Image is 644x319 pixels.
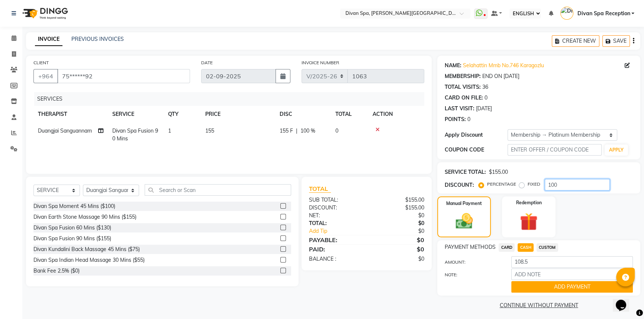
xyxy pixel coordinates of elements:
[367,245,430,254] div: $0
[331,106,368,123] th: TOTAL
[33,213,136,221] div: Divan Earth Stone Massage 90 Mins ($155)
[482,72,519,80] div: END ON [DATE]
[35,33,62,46] a: INVOICE
[484,94,487,102] div: 0
[445,105,474,113] div: LAST VISIT:
[201,59,213,66] label: DATE
[275,106,331,123] th: DISC
[518,243,534,252] span: CASH
[303,204,367,212] div: DISCOUNT:
[303,227,377,235] a: Add Tip
[33,245,140,253] div: Divan Kundalini Back Massage 45 Mins ($75)
[57,69,190,83] input: SEARCH BY NAME/MOBILE/EMAIL/CODE
[303,196,367,204] div: SUB TOTAL:
[34,92,430,106] div: SERVICES
[445,115,466,123] div: POINTS:
[482,83,488,91] div: 36
[19,3,70,24] img: logo
[33,224,111,232] div: Divan Spa Fusion 60 Mins ($130)
[335,127,338,134] span: 0
[367,212,430,219] div: $0
[552,35,599,47] button: CREATE NEW
[445,72,481,80] div: MEMBERSHIP:
[511,268,633,280] input: ADD NOTE
[38,127,92,134] span: Duangjai Sanguannam
[577,10,630,17] span: Divan Spa Reception
[205,127,214,134] span: 155
[511,281,633,293] button: ADD PAYMENT
[445,146,508,154] div: COUPON CODE
[300,127,315,135] span: 100 %
[605,144,628,156] button: APPLY
[303,235,367,244] div: PAYABLE:
[450,211,478,231] img: _cash.svg
[71,36,124,42] a: PREVIOUS INVOICES
[367,219,430,227] div: $0
[514,211,543,233] img: _gift.svg
[112,127,158,142] span: Divan Spa Fusion 90 Mins
[463,62,544,69] a: Selahattin Mmb No.746 Karagozlu
[33,106,108,123] th: THERAPIST
[201,106,275,123] th: PRICE
[33,59,49,66] label: CLIENT
[487,181,516,188] label: PERCENTAGE
[445,168,486,176] div: SERVICE TOTAL:
[516,199,542,206] label: Redemption
[499,243,515,252] span: CARD
[560,7,573,20] img: Divan Spa Reception
[445,181,474,189] div: DISCOUNT:
[445,94,483,102] div: CARD ON FILE:
[33,202,115,210] div: Divan Spa Moment 45 Mins ($100)
[280,127,293,135] span: 155 F
[303,219,367,227] div: TOTAL:
[108,106,164,123] th: SERVICE
[445,62,461,69] div: NAME:
[467,115,470,123] div: 0
[367,235,430,244] div: $0
[303,245,367,254] div: PAID:
[508,144,602,156] input: ENTER OFFER / COUPON CODE
[367,255,430,263] div: $0
[168,127,171,134] span: 1
[33,69,58,83] button: +964
[164,106,201,123] th: QTY
[602,35,630,47] button: SAVE
[446,200,482,207] label: Manual Payment
[439,259,506,266] label: AMOUNT:
[145,184,291,196] input: Search or Scan
[377,227,430,235] div: $0
[613,289,637,312] iframe: chat widget
[445,131,508,139] div: Apply Discount
[303,255,367,263] div: BALANCE :
[33,256,145,264] div: Divan Spa Indian Head Massage 30 Mins ($55)
[296,127,297,135] span: |
[445,243,496,251] span: PAYMENT METHODS
[537,243,558,252] span: CUSTOM
[489,168,508,176] div: $155.00
[302,59,339,66] label: INVOICE NUMBER
[445,83,481,91] div: TOTAL VISITS:
[368,106,424,123] th: ACTION
[439,302,639,309] a: CONTINUE WITHOUT PAYMENT
[528,181,540,188] label: FIXED
[33,235,111,242] div: Divan Spa Fusion 90 Mins ($155)
[367,196,430,204] div: $155.00
[309,185,331,193] span: TOTAL
[511,256,633,268] input: AMOUNT
[476,105,492,113] div: [DATE]
[303,212,367,219] div: NET:
[367,204,430,212] div: $155.00
[439,271,506,278] label: NOTE:
[33,267,80,275] div: Bank Fee 2.5% ($0)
